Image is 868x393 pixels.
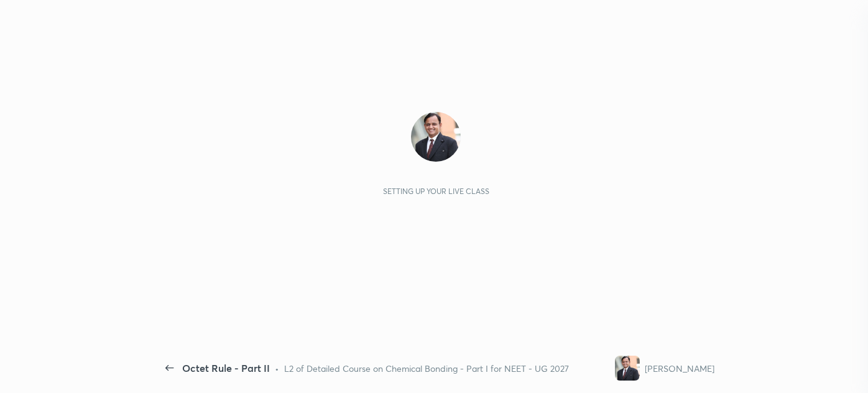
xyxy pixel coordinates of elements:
[383,187,489,196] div: Setting up your live class
[411,112,461,162] img: ce53e74c5a994ea2a66bb07317215bd2.jpg
[284,362,569,375] div: L2 of Detailed Course on Chemical Bonding - Part I for NEET - UG 2027
[645,362,714,375] div: [PERSON_NAME]
[275,362,279,375] div: •
[182,361,270,376] div: Octet Rule - Part II
[615,356,640,381] img: ce53e74c5a994ea2a66bb07317215bd2.jpg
